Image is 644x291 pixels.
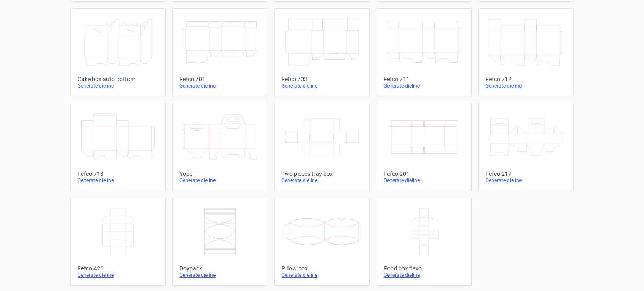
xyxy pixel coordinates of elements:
div: Generate dieline [281,272,362,278]
div: Pillow box [281,265,362,272]
div: Generate dieline [384,82,465,89]
div: Fefco 703 [281,76,362,82]
div: Food box flexo [384,265,465,272]
div: Generate dieline [486,82,566,89]
div: Fefco 713 [78,170,158,177]
div: Fefco 201 [384,170,465,177]
div: Yope [179,170,260,177]
div: Generate dieline [78,82,158,89]
div: Generate dieline [486,177,566,184]
div: Generate dieline [179,272,260,278]
div: Generate dieline [281,82,362,89]
div: Fefco 712 [486,76,566,82]
div: Generate dieline [179,82,260,89]
div: Generate dieline [78,177,158,184]
div: Generate dieline [78,272,158,278]
a: Fefco 201Generate dieline [377,103,472,191]
div: Generate dieline [179,177,260,184]
a: Fefco 712Generate dieline [478,8,574,96]
a: Cake box auto bottomGenerate dieline [70,8,166,96]
div: Cake box auto bottom [78,76,158,82]
a: YopeGenerate dieline [172,103,267,191]
div: Generate dieline [384,177,465,184]
div: Generate dieline [281,177,362,184]
div: Fefco 217 [486,170,566,177]
div: Doypack [179,265,260,272]
a: Fefco 701Generate dieline [172,8,267,96]
div: Generate dieline [384,272,465,278]
a: Fefco 426Generate dieline [70,198,166,286]
div: Fefco 701 [179,76,260,82]
a: Fefco 713Generate dieline [70,103,166,191]
a: Pillow boxGenerate dieline [274,198,369,286]
a: Fefco 217Generate dieline [478,103,574,191]
a: Fefco 703Generate dieline [274,8,369,96]
a: DoypackGenerate dieline [172,198,267,286]
div: Fefco 711 [384,76,465,82]
a: Two pieces tray boxGenerate dieline [274,103,369,191]
div: Fefco 426 [78,265,158,272]
a: Fefco 711Generate dieline [377,8,472,96]
div: Two pieces tray box [281,170,362,177]
a: Food box flexoGenerate dieline [377,198,472,286]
